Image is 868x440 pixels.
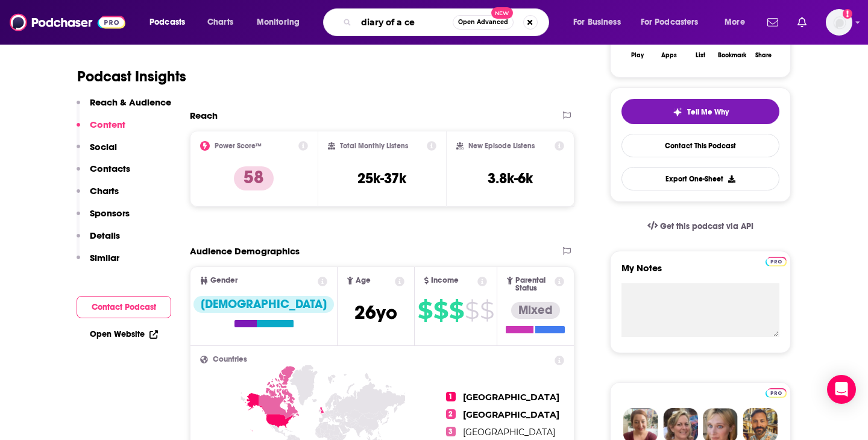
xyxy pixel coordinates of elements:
[234,166,274,190] p: 58
[491,7,513,19] span: New
[356,277,371,284] span: Age
[685,23,716,66] button: List
[357,169,406,187] h3: 25k-37k
[190,110,218,121] h2: Reach
[763,12,783,33] a: Show notifications dropdown
[215,142,262,150] h2: Power Score™
[207,14,233,31] span: Charts
[77,141,117,163] button: Social
[340,142,408,150] h2: Total Monthly Listens
[90,329,158,339] a: Open Website
[748,23,779,66] button: Share
[190,245,300,257] h2: Audience Demographics
[755,52,772,59] div: Share
[90,252,119,263] p: Similar
[193,296,334,313] div: [DEMOGRAPHIC_DATA]
[90,119,125,130] p: Content
[638,212,763,241] a: Get this podcast via API
[661,52,677,59] div: Apps
[716,13,760,32] button: open menu
[141,13,201,32] button: open menu
[354,301,397,324] span: 26 yo
[826,9,852,36] img: User Profile
[356,13,453,32] input: Search podcasts, credits, & more...
[488,169,533,187] h3: 3.8k-6k
[463,409,559,420] span: [GEOGRAPHIC_DATA]
[621,134,779,157] a: Contact This Podcast
[515,277,553,292] span: Parental Status
[200,13,241,32] a: Charts
[673,107,682,117] img: tell me why sparkle
[77,185,119,207] button: Charts
[826,9,852,36] button: Show profile menu
[463,427,555,438] span: [GEOGRAPHIC_DATA]
[725,14,745,31] span: More
[465,301,479,320] span: $
[90,207,130,219] p: Sponsors
[766,388,787,398] img: Podchaser Pro
[480,301,494,320] span: $
[843,9,852,19] svg: Add a profile image
[766,257,787,266] img: Podchaser Pro
[573,14,621,31] span: For Business
[696,52,705,59] div: List
[827,375,856,404] div: Open Intercom Messenger
[453,15,514,30] button: Open AdvancedNew
[149,14,185,31] span: Podcasts
[77,119,125,141] button: Content
[90,96,171,108] p: Reach & Audience
[621,23,653,66] button: Play
[766,386,787,398] a: Pro website
[621,262,779,283] label: My Notes
[660,221,753,231] span: Get this podcast via API
[468,142,535,150] h2: New Episode Listens
[766,255,787,266] a: Pro website
[248,13,315,32] button: open menu
[511,302,560,319] div: Mixed
[431,277,459,284] span: Income
[257,14,300,31] span: Monitoring
[718,52,746,59] div: Bookmark
[90,141,117,152] p: Social
[90,230,120,241] p: Details
[621,167,779,190] button: Export One-Sheet
[687,107,729,117] span: Tell Me Why
[565,13,636,32] button: open menu
[77,296,171,318] button: Contact Podcast
[449,301,464,320] span: $
[77,230,120,252] button: Details
[716,23,747,66] button: Bookmark
[458,19,508,25] span: Open Advanced
[653,23,684,66] button: Apps
[335,8,561,36] div: Search podcasts, credits, & more...
[90,185,119,196] p: Charts
[631,52,644,59] div: Play
[793,12,811,33] a: Show notifications dropdown
[446,409,456,419] span: 2
[621,99,779,124] button: tell me why sparkleTell Me Why
[433,301,448,320] span: $
[77,207,130,230] button: Sponsors
[77,252,119,274] button: Similar
[210,277,237,284] span: Gender
[77,68,186,86] h1: Podcast Insights
[826,9,852,36] span: Logged in as zeke_lerner
[418,301,432,320] span: $
[10,11,125,34] img: Podchaser - Follow, Share and Rate Podcasts
[641,14,699,31] span: For Podcasters
[77,163,130,185] button: Contacts
[446,427,456,436] span: 3
[90,163,130,174] p: Contacts
[446,392,456,401] span: 1
[77,96,171,119] button: Reach & Audience
[213,356,247,363] span: Countries
[463,392,559,403] span: [GEOGRAPHIC_DATA]
[633,13,716,32] button: open menu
